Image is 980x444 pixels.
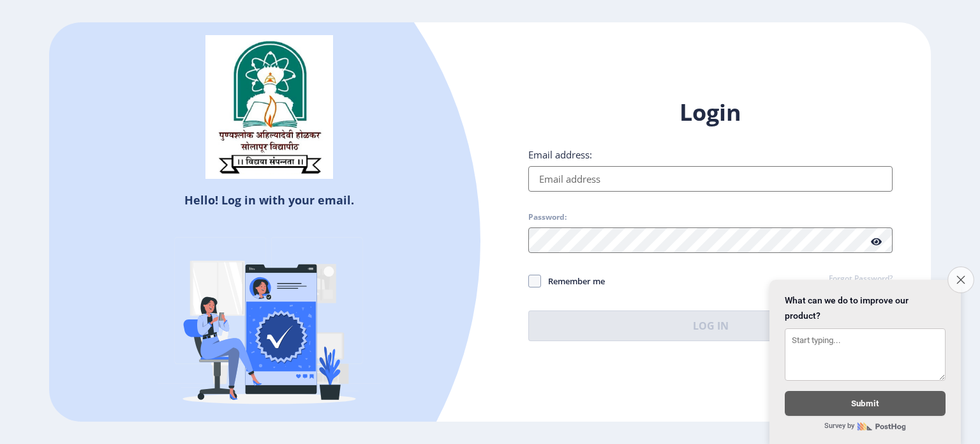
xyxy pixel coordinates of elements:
[528,212,567,222] label: Password:
[158,213,381,436] img: Verified-rafiki.svg
[829,273,893,285] a: Forgot Password?
[541,273,605,289] span: Remember me
[528,148,592,161] label: Email address:
[528,310,893,341] button: Log In
[528,166,893,192] input: Email address
[528,97,893,128] h1: Login
[205,35,333,180] img: sulogo.png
